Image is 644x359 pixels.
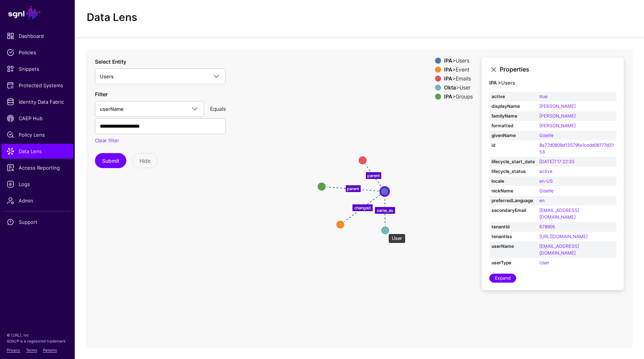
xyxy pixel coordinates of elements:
a: Clear filter [95,137,119,143]
span: Access Reporting [7,164,68,171]
a: Giselle [539,188,554,194]
strong: tenantId [492,223,535,230]
label: Select Entity [95,58,126,66]
a: Identity Data Fabric [1,94,73,109]
strong: lifecycle_status [492,168,535,175]
a: [EMAIL_ADDRESS][DOMAIN_NAME] [539,243,579,256]
h2: Data Lens [87,11,137,24]
div: > Event [443,67,474,73]
a: 8a77d0809d13579fa1cedd06177d3153 [539,142,614,155]
a: Policy Lens [1,127,73,142]
strong: IPA [444,57,452,64]
strong: IPA > [489,80,501,86]
p: SGNL® is a registered trademark [7,338,68,344]
div: > Emails [443,76,474,82]
div: > Groups [443,94,474,100]
a: en [539,198,545,203]
strong: preferredLanguage [492,197,535,204]
div: User [388,234,406,243]
a: CAEP Hub [1,111,73,126]
a: Dashboard [1,28,73,43]
text: same_as [377,208,393,213]
a: 678905 [539,224,555,229]
strong: nickName [492,188,535,194]
a: Privacy [7,348,20,352]
strong: Okta [444,84,456,91]
strong: locale [492,178,535,185]
strong: userName [492,243,535,250]
strong: givenName [492,132,535,139]
span: Admin [7,197,68,204]
a: Logs [1,177,73,192]
a: User [539,260,549,265]
a: true [539,94,548,99]
a: [DATE]T17:22:35 [539,159,574,164]
a: Snippets [1,61,73,76]
a: [PERSON_NAME] [539,123,576,128]
strong: secondaryEmail [492,207,535,214]
span: Data Lens [7,147,68,155]
span: Support [7,218,68,226]
a: SGNL [4,4,70,21]
span: Snippets [7,65,68,73]
strong: formatted [492,122,535,129]
div: Equals [207,105,229,113]
strong: userType [492,259,535,266]
a: [PERSON_NAME] [539,103,576,109]
a: en-US [539,178,553,184]
strong: IPA [444,66,452,73]
text: parent [367,173,380,178]
span: Policy Lens [7,131,68,139]
a: Data Lens [1,144,73,159]
span: Policies [7,49,68,56]
button: Submit [95,153,126,168]
span: Dashboard [7,32,68,40]
a: [PERSON_NAME] [539,113,576,119]
strong: active [492,93,535,100]
strong: id [492,142,535,149]
strong: lifecycle_start_date [492,158,535,165]
a: [URL][DOMAIN_NAME] [539,234,588,239]
div: > User [443,85,474,91]
div: > Users [443,58,474,64]
a: Giselle [539,133,554,138]
a: Admin [1,193,73,208]
strong: IPA [444,93,452,100]
span: Logs [7,180,68,188]
button: Hide [132,153,158,168]
span: Users [100,73,114,79]
h3: Properties [500,66,616,73]
a: Expand [489,274,516,283]
a: Patents [43,348,57,352]
strong: familyName [492,113,535,119]
a: active [539,168,552,174]
text: changed [354,205,371,210]
text: parent [347,186,359,191]
a: Protected Systems [1,78,73,93]
a: Policies [1,45,73,60]
a: Access Reporting [1,160,73,175]
strong: IPA [444,75,452,82]
span: userName [100,106,124,112]
span: Protected Systems [7,82,68,89]
label: Filter [95,90,108,98]
strong: tenantIss [492,233,535,240]
span: Identity Data Fabric [7,98,68,106]
a: [EMAIL_ADDRESS][DOMAIN_NAME] [539,207,579,220]
a: Terms [26,348,37,352]
strong: displayName [492,103,535,110]
h4: Users [489,80,616,86]
span: CAEP Hub [7,115,68,122]
p: © [URL], Inc [7,332,68,338]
